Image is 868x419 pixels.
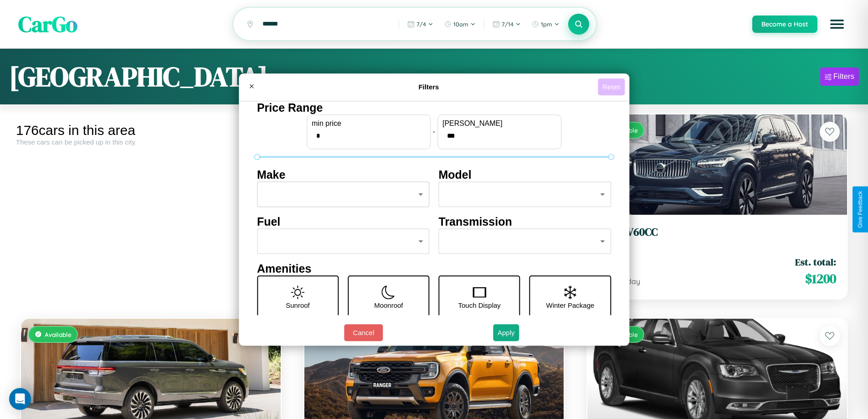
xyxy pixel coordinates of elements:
[598,78,625,95] button: Reset
[541,21,552,28] span: 1pm
[453,21,468,28] span: 10am
[16,123,286,138] div: 176 cars in this area
[752,16,817,33] button: Become a Host
[312,119,426,128] label: min price
[820,67,859,86] button: Filters
[257,101,611,114] h4: Price Range
[439,168,611,181] h4: Model
[260,83,598,91] h4: Filters
[9,388,31,410] div: Open Intercom Messenger
[416,21,426,28] span: 7 / 4
[488,17,525,31] button: 7/14
[824,11,850,37] button: Open menu
[257,168,430,181] h4: Make
[18,9,77,39] span: CarGo
[344,324,383,341] button: Cancel
[45,331,72,338] span: Available
[598,226,836,239] h3: Volvo V60CC
[621,277,640,286] span: / day
[16,138,286,146] div: These cars can be picked up in this city.
[805,269,836,288] span: $ 1200
[9,58,268,95] h1: [GEOGRAPHIC_DATA]
[546,299,595,311] p: Winter Package
[286,299,310,311] p: Sunroof
[458,299,500,311] p: Touch Display
[598,226,836,248] a: Volvo V60CC2022
[493,324,519,341] button: Apply
[257,262,611,275] h4: Amenities
[833,72,854,81] div: Filters
[857,191,863,228] div: Give Feedback
[440,17,480,31] button: 10am
[442,119,556,128] label: [PERSON_NAME]
[374,299,403,311] p: Moonroof
[439,215,611,228] h4: Transmission
[502,21,514,28] span: 7 / 14
[403,17,438,31] button: 7/4
[527,17,564,31] button: 1pm
[795,255,836,269] span: Est. total:
[433,125,435,138] p: -
[257,215,430,228] h4: Fuel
